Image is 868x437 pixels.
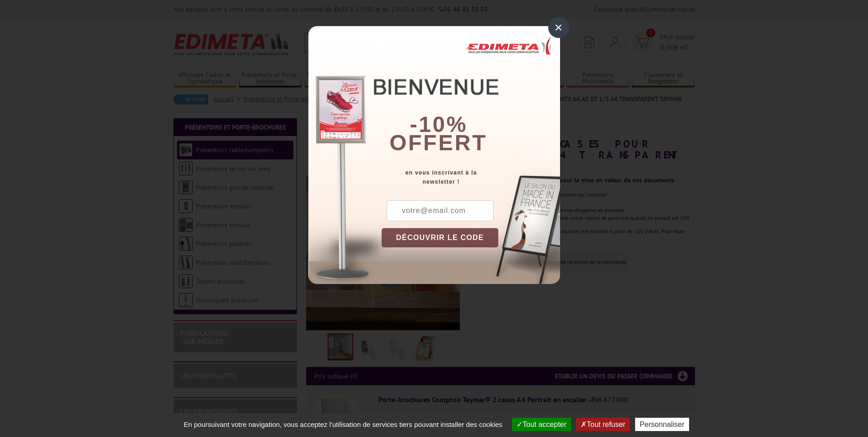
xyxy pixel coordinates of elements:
input: votre@email.com [387,200,494,221]
button: Tout accepter [512,418,571,431]
button: DÉCOUVRIR LE CODE [382,228,499,247]
div: en vous inscrivant à la newsletter ! [382,168,560,186]
button: Tout refuser [576,418,630,431]
div: × [548,17,569,38]
font: offert [389,131,487,155]
button: Personnaliser (fenêtre modale) [635,418,689,431]
span: En poursuivant votre navigation, vous acceptez l'utilisation de services tiers pouvant installer ... [179,421,507,428]
b: -10% [410,112,468,137]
